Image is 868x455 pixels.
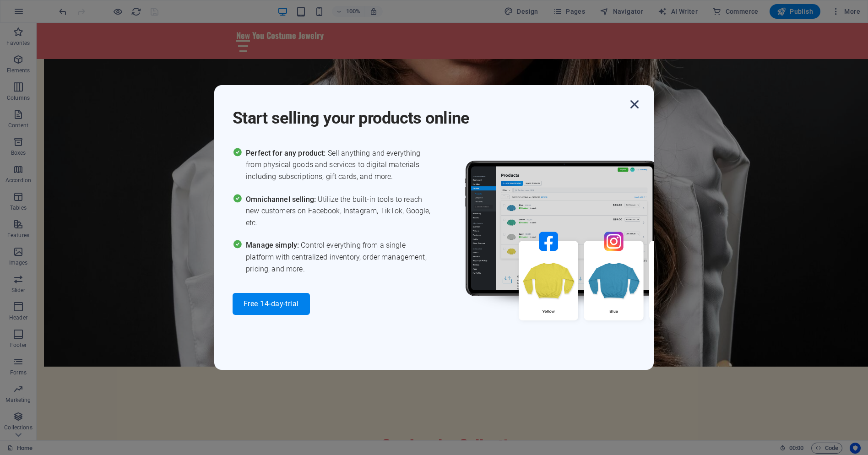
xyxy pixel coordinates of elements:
[246,195,318,204] span: Omnichannel selling:
[233,293,310,315] button: Free 14-day-trial
[233,96,626,129] h1: Start selling your products online
[244,300,299,308] span: Free 14-day-trial
[246,194,434,229] span: Utilize the built-in tools to reach new customers on Facebook, Instagram, TikTok, Google, etc.
[246,239,434,275] span: Control everything from a single platform with centralized inventory, order management, pricing, ...
[246,241,301,249] span: Manage simply:
[450,147,725,347] img: promo_image.png
[246,147,434,183] span: Sell anything and everything from physical goods and services to digital materials including subs...
[246,149,327,157] span: Perfect for any product:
